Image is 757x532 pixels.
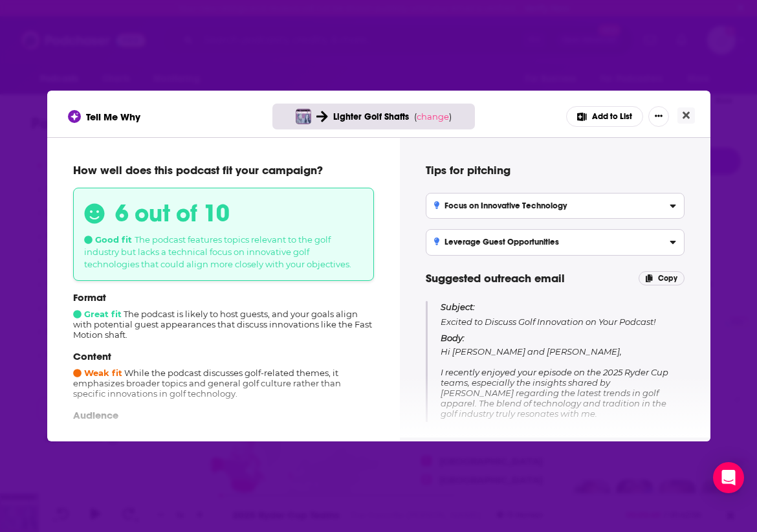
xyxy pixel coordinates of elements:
[441,301,475,313] span: Subject:
[73,368,122,378] span: Weak fit
[426,163,685,177] h4: Tips for pitching
[441,301,684,327] p: Excited to Discuss Golf Innovation on Your Podcast!
[73,309,122,319] span: Great fit
[296,109,311,124] img: The Favorite Chamblee
[73,409,374,468] div: The audience consists of primarily [DEMOGRAPHIC_DATA] golf enthusiasts with higher education, whi...
[658,274,677,283] span: Copy
[73,291,374,304] p: Format
[566,106,643,127] button: Add to List
[73,409,374,421] p: Audience
[713,462,744,493] div: Open Intercom Messenger
[441,333,465,343] span: Body:
[70,112,79,121] img: tell me why sparkle
[115,199,230,228] h3: 6 out of 10
[677,107,695,124] button: Close
[417,111,449,122] span: change
[86,111,140,123] span: Tell Me Why
[648,106,669,127] button: Show More Button
[84,234,132,245] span: Good fit
[333,111,409,122] span: Lighter Golf Shafts
[73,291,374,340] div: The podcast is likely to host guests, and your goals align with potential guest appearances that ...
[73,163,374,177] p: How well does this podcast fit your campaign?
[414,111,452,122] span: ( )
[434,201,567,210] h3: Focus on Innovative Technology
[84,234,351,269] span: The podcast features topics relevant to the golf industry but lacks a technical focus on innovati...
[434,238,560,247] h3: Leverage Guest Opportunities
[73,350,374,362] p: Content
[73,350,374,399] div: While the podcast discusses golf-related themes, it emphasizes broader topics and general golf cu...
[426,271,565,285] span: Suggested outreach email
